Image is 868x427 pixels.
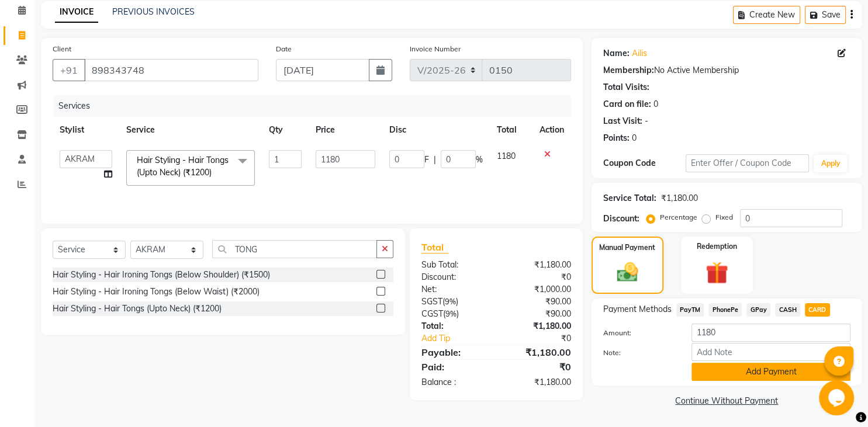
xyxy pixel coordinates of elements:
[490,117,532,143] th: Total
[708,303,742,317] span: PhonePe
[603,132,630,144] div: Points:
[805,6,846,24] button: Save
[691,324,850,342] input: Amount
[496,271,580,283] div: ₹0
[691,363,850,381] button: Add Payment
[413,271,496,283] div: Discount:
[53,269,270,281] div: Hair Styling - Hair Ironing Tongs (Below Shoulder) (₹1500)
[746,303,770,317] span: GPay
[594,395,860,407] a: Continue Without Payment
[112,6,195,17] a: PREVIOUS INVOICES
[84,59,258,81] input: Search by Name/Mobile/Email/Code
[413,283,496,296] div: Net:
[599,242,655,253] label: Manual Payment
[382,117,490,143] th: Disc
[413,308,496,320] div: ( )
[814,155,847,172] button: Apply
[410,44,461,54] label: Invoice Number
[497,151,516,161] span: 1180
[603,303,672,315] span: Payment Methods
[53,303,222,315] div: Hair Styling - Hair Tongs (Upto Neck) (₹1200)
[413,259,496,271] div: Sub Total:
[610,260,645,284] img: _cash.svg
[55,2,98,23] a: INVOICE
[691,343,850,361] input: Add Note
[309,117,382,143] th: Price
[434,154,436,166] span: |
[715,212,733,223] label: Fixed
[421,241,448,254] span: Total
[496,283,580,296] div: ₹1,000.00
[212,167,217,178] a: x
[413,345,496,359] div: Payable:
[603,98,651,110] div: Card on file:
[53,117,119,143] th: Stylist
[413,296,496,308] div: ( )
[594,348,683,358] label: Note:
[603,192,656,204] div: Service Total:
[645,115,648,127] div: -
[698,259,735,287] img: _gift.svg
[496,308,580,320] div: ₹90.00
[496,345,580,359] div: ₹1,180.00
[603,213,639,225] div: Discount:
[212,240,377,258] input: Search or Scan
[496,296,580,308] div: ₹90.00
[276,44,292,54] label: Date
[137,155,229,178] span: Hair Styling - Hair Tongs (Upto Neck) (₹1200)
[603,64,654,77] div: Membership:
[632,47,647,60] a: Ailis
[632,132,637,144] div: 0
[496,259,580,271] div: ₹1,180.00
[413,376,496,388] div: Balance :
[421,296,442,307] span: SGST
[805,303,830,317] span: CARD
[421,308,443,319] span: CGST
[532,117,571,143] th: Action
[445,297,456,306] span: 9%
[53,286,260,298] div: Hair Styling - Hair Ironing Tongs (Below Waist) (₹2000)
[676,303,704,317] span: PayTM
[819,380,856,415] iframe: chat widget
[603,115,642,127] div: Last Visit:
[775,303,800,317] span: CASH
[733,6,800,24] button: Create New
[510,332,580,345] div: ₹0
[54,95,580,117] div: Services
[697,241,737,252] label: Redemption
[496,360,580,374] div: ₹0
[445,309,457,318] span: 9%
[686,154,810,172] input: Enter Offer / Coupon Code
[603,157,686,169] div: Coupon Code
[413,360,496,374] div: Paid:
[413,320,496,332] div: Total:
[660,212,697,223] label: Percentage
[119,117,262,143] th: Service
[496,376,580,388] div: ₹1,180.00
[476,154,483,166] span: %
[262,117,309,143] th: Qty
[413,332,510,345] a: Add Tip
[424,154,429,166] span: F
[603,81,649,93] div: Total Visits:
[53,44,71,54] label: Client
[53,59,85,81] button: +91
[496,320,580,332] div: ₹1,180.00
[603,47,630,60] div: Name:
[661,192,698,204] div: ₹1,180.00
[594,328,683,338] label: Amount:
[603,64,850,77] div: No Active Membership
[653,98,658,110] div: 0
